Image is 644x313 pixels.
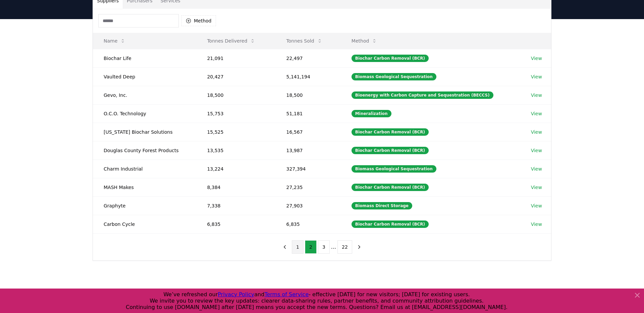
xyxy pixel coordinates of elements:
[276,215,341,233] td: 6,835
[531,129,542,135] a: View
[196,215,275,233] td: 6,835
[305,240,317,254] button: 2
[93,67,196,86] td: Vaulted Deep
[352,165,436,173] div: Biomass Geological Sequestration
[352,73,436,80] div: Biomass Geological Sequestration
[331,243,336,251] li: ...
[292,240,304,254] button: 1
[318,240,330,254] button: 3
[276,123,341,141] td: 16,567
[354,240,365,254] button: next page
[196,141,275,160] td: 13,535
[93,160,196,178] td: Charm Industrial
[181,15,216,26] button: Method
[352,221,429,228] div: Biochar Carbon Removal (BCR)
[531,92,542,99] a: View
[196,49,275,67] td: 21,091
[352,202,412,209] div: Biomass Direct Storage
[276,196,341,215] td: 27,903
[531,221,542,228] a: View
[352,128,429,136] div: Biochar Carbon Removal (BCR)
[337,240,352,254] button: 22
[352,91,493,99] div: Bioenergy with Carbon Capture and Sequestration (BECCS)
[276,141,341,160] td: 13,987
[279,240,290,254] button: previous page
[93,86,196,104] td: Gevo, Inc.
[196,104,275,123] td: 15,753
[196,67,275,86] td: 20,427
[93,178,196,196] td: MASH Makes
[196,178,275,196] td: 8,384
[98,34,131,48] button: Name
[346,34,383,48] button: Method
[352,184,429,191] div: Biochar Carbon Removal (BCR)
[531,147,542,154] a: View
[202,34,261,48] button: Tonnes Delivered
[93,215,196,233] td: Carbon Cycle
[531,55,542,62] a: View
[196,86,275,104] td: 18,500
[93,141,196,160] td: Douglas County Forest Products
[531,184,542,191] a: View
[276,49,341,67] td: 22,497
[352,147,429,154] div: Biochar Carbon Removal (BCR)
[276,86,341,104] td: 18,500
[196,196,275,215] td: 7,338
[196,123,275,141] td: 15,525
[93,123,196,141] td: [US_STATE] Biochar Solutions
[276,178,341,196] td: 27,235
[276,160,341,178] td: 327,394
[93,196,196,215] td: Graphyte
[531,202,542,209] a: View
[281,34,328,48] button: Tonnes Sold
[531,166,542,172] a: View
[93,104,196,123] td: O.C.O. Technology
[196,160,275,178] td: 13,224
[276,67,341,86] td: 5,141,194
[93,49,196,67] td: Biochar Life
[531,110,542,117] a: View
[352,55,429,62] div: Biochar Carbon Removal (BCR)
[352,110,391,117] div: Mineralization
[531,73,542,80] a: View
[276,104,341,123] td: 51,181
